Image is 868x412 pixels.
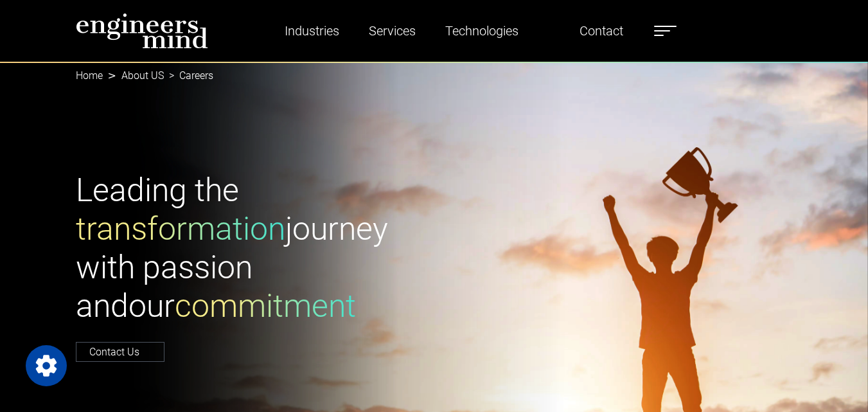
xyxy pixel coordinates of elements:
a: About US [121,69,164,82]
a: Contact [574,16,628,46]
span: commitment [175,287,356,325]
a: Technologies [440,16,524,46]
a: Home [76,69,103,82]
a: Industries [279,16,344,46]
a: Services [364,16,421,46]
li: Careers [164,68,213,84]
img: logo [76,13,208,49]
span: transformation [76,210,285,247]
h1: Leading the journey with passion and our [76,171,427,325]
a: Contact Us [76,342,164,362]
nav: breadcrumb [76,62,793,90]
